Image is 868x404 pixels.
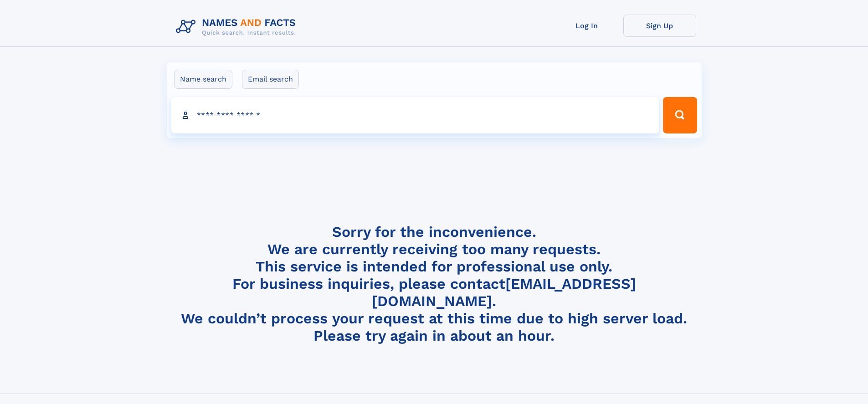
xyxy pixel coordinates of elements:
[663,97,697,133] button: Search Button
[174,70,232,89] label: Name search
[171,97,659,133] input: search input
[550,15,623,37] a: Log In
[172,223,696,345] h4: Sorry for the inconvenience. We are currently receiving too many requests. This service is intend...
[172,15,303,39] img: Logo Names and Facts
[623,15,696,37] a: Sign Up
[242,70,299,89] label: Email search
[372,275,636,310] a: [EMAIL_ADDRESS][DOMAIN_NAME]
